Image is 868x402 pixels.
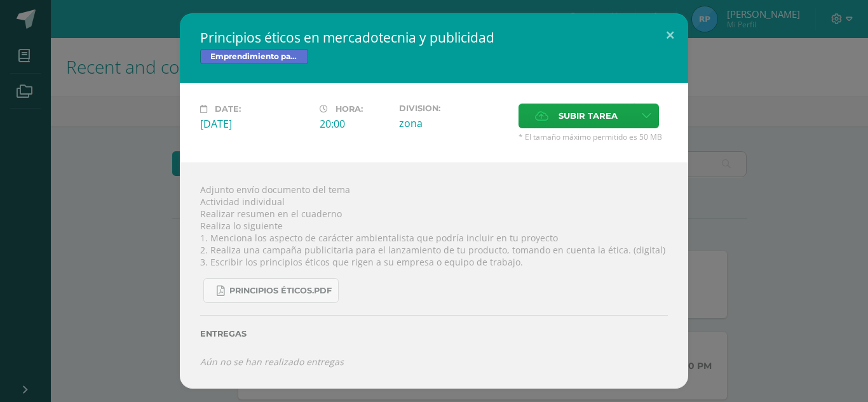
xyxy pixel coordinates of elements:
div: zona [399,116,508,130]
h2: Principios éticos en mercadotecnia y publicidad [200,29,668,46]
div: Adjunto envío documento del tema Actividad individual Realizar resumen en el cuaderno Realiza lo ... [180,163,688,388]
span: Principios éticos.pdf [229,286,332,296]
div: 20:00 [320,117,389,131]
label: Entregas [200,329,668,338]
label: Division: [399,104,508,113]
a: Principios éticos.pdf [203,278,339,303]
i: Aún no se han realizado entregas [200,356,344,368]
span: Emprendimiento para la Productividad [200,49,308,64]
span: Subir tarea [559,104,618,128]
span: Hora: [336,104,363,114]
button: Close (Esc) [652,13,688,57]
div: [DATE] [200,117,309,131]
span: Date: [215,104,241,114]
span: * El tamaño máximo permitido es 50 MB [519,131,668,142]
